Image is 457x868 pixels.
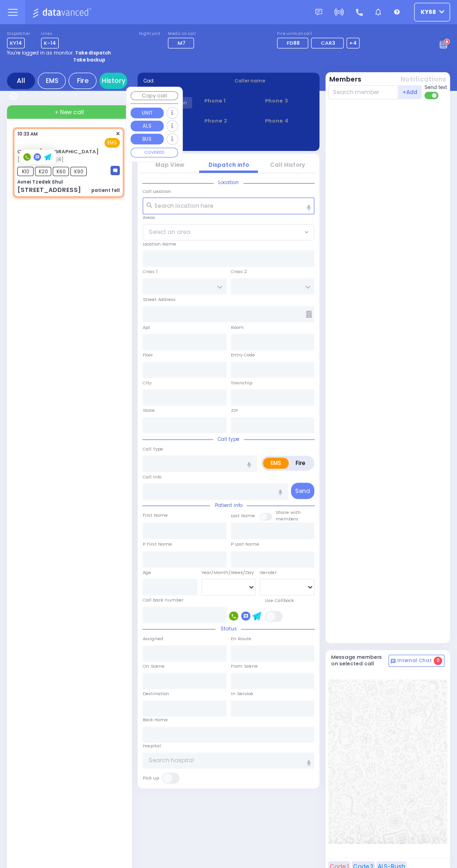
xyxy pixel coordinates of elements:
label: In Service [231,690,253,697]
label: Dispatcher [7,31,30,37]
input: Search location here [143,198,314,214]
button: Copy call [131,91,178,100]
span: KY14 [7,38,25,48]
span: members [276,516,298,522]
label: Medic on call [168,31,197,37]
label: Back Home [143,717,168,723]
span: +4 [349,39,357,47]
div: patient fell [91,187,120,194]
label: Turn off text [424,91,439,100]
label: Caller: [144,87,223,94]
strong: Take backup [73,56,105,63]
label: Hospital [143,743,161,749]
label: Location Name [143,241,176,247]
label: First Name [143,512,168,519]
label: Call back number [143,597,184,603]
label: P First Name [143,541,172,547]
button: Members [329,75,361,84]
button: +Add [398,85,422,99]
label: Last Name [231,513,255,519]
h5: Message members on selected call [331,654,389,666]
span: Other building occupants [306,311,312,318]
label: Assigned [143,636,163,642]
button: Send [291,483,314,499]
span: ky68 [421,8,436,16]
span: K60 [53,167,69,176]
label: Last 3 location [144,137,229,144]
label: Floor [143,352,153,358]
label: Use Callback [265,597,294,604]
div: All [7,73,35,89]
span: 10:33 AM [17,130,38,137]
label: Caller name [235,77,314,84]
button: COVERED [131,148,178,158]
span: ✕ [116,130,120,138]
label: Age [143,569,151,576]
label: From Scene [231,663,258,670]
span: Phone 4 [264,117,313,125]
span: K-14 [41,38,59,48]
span: Status [215,625,241,632]
label: Street Address [143,296,176,303]
small: Share with [276,509,301,515]
label: Cross 1 [143,268,158,275]
input: Search hospital [143,752,314,769]
span: K10 [17,167,34,176]
label: Call Info [143,474,161,480]
label: Destination [143,690,169,697]
label: Gender [260,569,277,576]
div: Avnei Tzedek Shul [17,178,63,185]
a: Dispatch info [208,161,249,169]
span: Phone 2 [204,117,253,125]
div: [STREET_ADDRESS] [17,185,81,195]
span: CAR3 [321,39,335,47]
label: Areas [143,214,155,221]
span: + New call [55,108,84,116]
span: Internal Chat [397,657,432,664]
label: On Scene [143,663,165,670]
label: Entry Code [231,352,255,358]
span: Call type [213,436,244,443]
button: Internal Chat 0 [388,655,444,667]
label: Pick up [143,775,159,781]
label: Cad: [144,77,223,84]
img: Logo [32,7,94,18]
a: History [99,73,127,89]
a: Call History [270,161,305,169]
span: EMS [104,138,120,148]
strong: Take dispatch [75,49,111,56]
span: [PHONE_NUMBER] [17,156,63,163]
img: message.svg [315,9,322,16]
img: message-box.svg [111,166,120,175]
label: ZIP [231,407,238,414]
a: CARMEL [GEOGRAPHIC_DATA] [17,148,99,155]
button: ALS [131,121,164,131]
label: Lines [41,31,59,37]
label: Night unit [139,31,160,37]
div: Fire [69,73,97,89]
label: City [143,380,152,386]
label: Township [231,380,252,386]
label: Room [231,324,244,331]
span: FD88 [287,39,300,47]
span: Phone 3 [264,97,313,105]
label: Call Location [143,188,171,195]
span: Send text [424,84,447,91]
label: State [143,407,155,414]
label: P Last Name [231,541,259,547]
span: 0 [434,656,442,665]
img: comment-alt.png [391,659,395,663]
div: EMS [38,73,66,89]
button: UNIT [131,108,164,118]
label: Fire units on call [277,31,360,37]
span: You're logged in as monitor. [7,49,74,56]
button: BUS [131,134,164,144]
label: Fire [288,458,313,469]
button: Notifications [401,75,446,84]
div: Year/Month/Week/Day [201,569,256,576]
span: Location [214,179,243,186]
span: K20 [35,167,51,176]
span: K90 [70,167,87,176]
label: Cross 2 [231,268,247,275]
label: En Route [231,636,251,642]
